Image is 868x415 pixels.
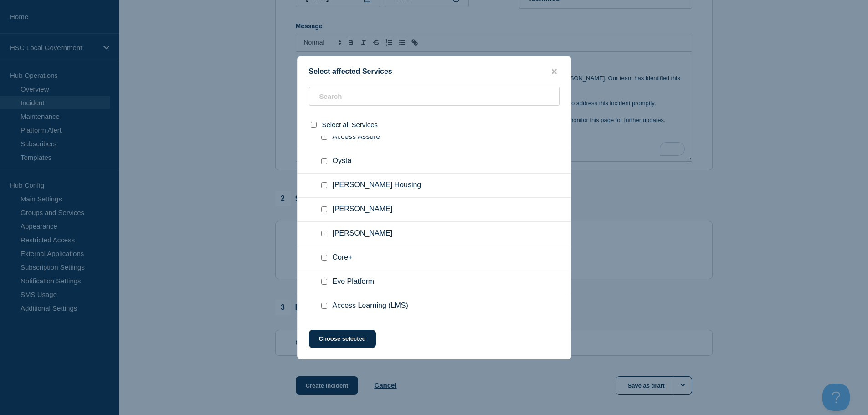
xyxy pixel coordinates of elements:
[333,277,375,287] span: Evo Platform
[321,279,327,285] input: Evo Platform checkbox
[321,158,327,164] input: Oysta checkbox
[322,121,378,128] span: Select all Services
[321,134,327,140] input: Access Assure checkbox
[333,133,380,142] span: Access Assure
[333,205,393,214] span: [PERSON_NAME]
[333,253,353,262] span: Core+
[549,67,560,76] button: close button
[298,67,571,76] div: Select affected Services
[309,330,376,348] button: Choose selected
[321,206,327,212] input: Adam Procure checkbox
[321,231,327,236] input: Adam SProc checkbox
[321,303,327,309] input: Access Learning (LMS) checkbox
[333,181,421,190] span: [PERSON_NAME] Housing
[333,229,393,238] span: [PERSON_NAME]
[333,157,352,166] span: Oysta
[311,122,317,128] input: select all checkbox
[321,255,327,261] input: Core+ checkbox
[321,182,327,188] input: Adam Housing checkbox
[333,302,408,311] span: Access Learning (LMS)
[309,87,560,106] input: Search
